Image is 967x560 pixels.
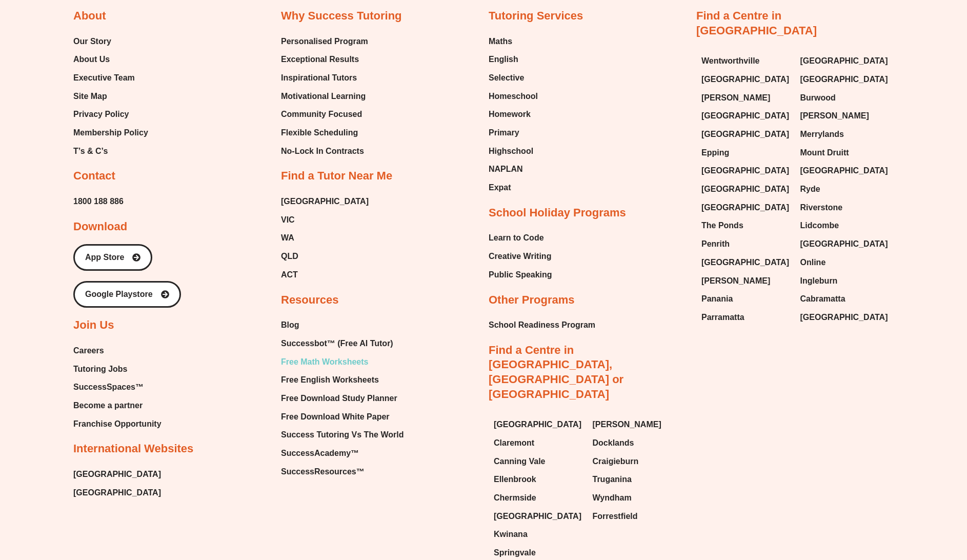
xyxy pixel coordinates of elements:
a: SuccessSpaces™ [73,379,162,395]
span: The Ponds [701,218,743,233]
span: [PERSON_NAME] [701,273,770,289]
a: [GEOGRAPHIC_DATA] [701,255,790,270]
iframe: Chat Widget [791,444,967,560]
a: [GEOGRAPHIC_DATA] [800,310,889,325]
a: Ryde [800,182,889,197]
a: Flexible Scheduling [281,125,368,141]
a: Exceptional Results [281,52,368,67]
a: English [489,52,538,67]
button: Draw [276,1,290,15]
a: School Readiness Program [489,317,595,333]
a: Primary [489,125,538,141]
a: Craigieburn [593,454,681,469]
a: [PERSON_NAME] [701,90,790,106]
a: T’s & C’s [73,144,148,159]
span: [GEOGRAPHIC_DATA] [494,417,581,432]
span: [GEOGRAPHIC_DATA] [494,509,581,524]
a: Membership Policy [73,125,148,141]
span: - Measures of centre include the mean, median and mode. These statistics describe a whole set [54,142,315,148]
span: - The mean of a set of data is the average of the numbers. It is given by: [54,174,250,180]
span: Free English Worksheets [281,372,379,388]
a: Privacy Policy [73,107,148,122]
span: Claremont [494,435,534,451]
a: About Us [73,52,148,67]
a: [GEOGRAPHIC_DATA] [701,200,790,215]
span: 𝑥̄ = [54,186,64,192]
a: Cabramatta [800,291,889,307]
span: - Measures of spread include the range and interquartile range. They are used to describe the [54,294,309,301]
span: Chermside [494,490,536,506]
a: Free English Worksheets [281,372,404,388]
a: Find a Centre in [GEOGRAPHIC_DATA] [696,9,817,37]
span: Success Tutoring Vs The World [281,427,404,443]
span: SuccessAcademy™ [281,446,359,461]
a: SuccessResources™ [281,464,404,479]
a: Merrylands [800,127,889,142]
span: - The mode is the most common value and is the value that occurs most frequently. Multiple [54,263,303,269]
span: Highschool [489,144,533,159]
a: 1800 188 886 [73,194,124,209]
a: Selective [489,70,538,86]
a: [PERSON_NAME] [800,108,889,124]
span: Expat [489,180,511,195]
a: [PERSON_NAME] [593,417,681,432]
span: QLD [281,249,298,264]
span: Online [800,255,826,270]
h2: International Websites [73,442,193,456]
a: Wentworthville [701,53,790,69]
h2: Resources [281,293,339,308]
a: Claremont [494,435,582,451]
span: Blog [281,317,299,333]
span: Creative Writing [489,249,551,264]
h2: Contact [73,169,115,184]
a: Panania [701,291,790,307]
span: [GEOGRAPHIC_DATA] [701,182,789,197]
span: found for either numerical or categorical data. [54,369,178,375]
a: Public Speaking [489,267,552,283]
a: Penrith [701,236,790,252]
a: Personalised Program [281,34,368,49]
span: [GEOGRAPHIC_DATA] [281,194,369,209]
a: Inspirational Tutors [281,70,368,86]
h2: Find a Tutor Near Me [281,169,392,184]
a: Burwood [800,90,889,106]
span: highest. If there is an even number of values in the data set, there will be two middle values and [54,231,314,237]
span: Burwood [800,90,836,106]
span: [GEOGRAPHIC_DATA] [800,53,888,69]
span: Parramatta [701,310,744,325]
a: Truganina [593,472,681,487]
span: Community Focused [281,107,362,122]
a: Homeschool [489,89,538,104]
a: Highschool [489,144,538,159]
span: App Store [85,253,124,262]
a: [GEOGRAPHIC_DATA] [701,72,790,87]
a: Creative Writing [489,249,552,264]
span: - The median is the middle value of the data when the values are sorted in order from lowest to [54,221,311,227]
span: Free Download Study Planner [281,391,397,406]
span: Site Map [73,89,107,104]
span: Craigieburn [593,454,639,469]
span: T’s & C’s [73,144,108,159]
span: Our Story [73,34,111,49]
span: No-Lock In Contracts [281,144,364,159]
button: Text [261,1,276,15]
span: Lidcombe [800,218,839,233]
span: Successbot™ (Free AI Tutor) [281,336,393,351]
span: English [489,52,518,67]
span: Free Math Worksheets [281,354,368,370]
a: QLD [281,249,369,264]
span: Cabramatta [800,291,845,307]
span: Learn to Code [489,230,544,246]
a: [GEOGRAPHIC_DATA] [494,417,582,432]
a: Executive Team [73,70,148,86]
a: Ingleburn [800,273,889,289]
span: Careers [73,343,104,358]
a: Tutoring Jobs [73,362,162,377]
span: Free Download White Paper [281,409,390,425]
a: Learn to Code [489,230,552,246]
a: Parramatta [701,310,790,325]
